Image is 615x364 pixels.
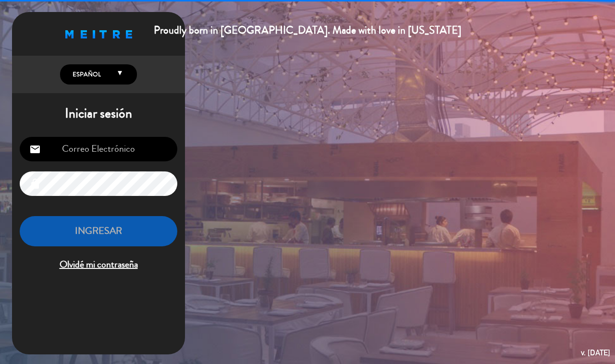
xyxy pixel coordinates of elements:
span: Español [70,70,101,79]
input: Correo Electrónico [20,137,177,161]
h1: Iniciar sesión [12,106,185,122]
i: lock [29,178,41,190]
button: INGRESAR [20,216,177,246]
span: Olvidé mi contraseña [20,257,177,273]
i: email [29,144,41,155]
div: v. [DATE] [581,346,610,359]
